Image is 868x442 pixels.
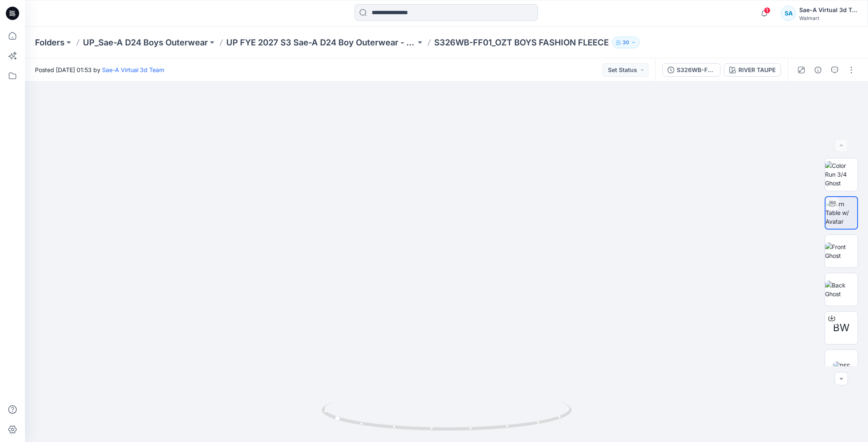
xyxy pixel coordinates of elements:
img: Turn Table w/ Avatar [825,200,857,226]
a: Folders [35,37,65,48]
a: UP FYE 2027 S3 Sae-A D24 Boy Outerwear - Ozark Trail [226,37,416,48]
img: REF [833,362,850,370]
span: BW [833,320,850,335]
p: S326WB-FF01_OZT BOYS FASHION FLEECE [434,37,609,48]
div: RIVER TAUPE [738,65,775,75]
img: Color Run 3/4 Ghost [825,161,858,187]
div: SA [781,6,796,21]
div: S326WB-FF01_FULL COLORWAYS [677,65,715,75]
a: UP_Sae-A D24 Boys Outerwear [83,37,208,48]
button: Details [811,63,825,77]
img: Back Ghost [825,281,858,298]
img: eyJhbGciOiJIUzI1NiIsImtpZCI6IjAiLCJzbHQiOiJzZXMiLCJ0eXAiOiJKV1QifQ.eyJkYXRhIjp7InR5cGUiOiJzdG9yYW... [211,27,682,442]
span: Posted [DATE] 01:53 by [35,65,164,74]
a: Sae-A Virtual 3d Team [102,66,164,73]
button: 30 [612,37,640,48]
div: Sae-A Virtual 3d Team [799,5,858,15]
span: 1 [764,7,770,14]
p: 30 [623,38,629,47]
img: Front Ghost [825,242,858,260]
button: S326WB-FF01_FULL COLORWAYS [662,63,720,77]
div: Walmart [799,15,858,21]
button: RIVER TAUPE [724,63,781,77]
